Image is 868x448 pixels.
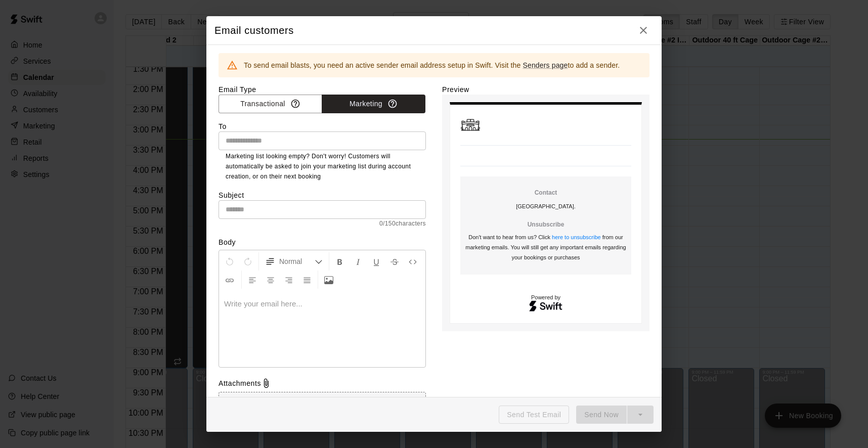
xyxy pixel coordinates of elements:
[331,252,349,271] button: Format Bold
[523,61,568,69] a: Senders page
[239,252,256,271] button: Redo
[219,84,426,95] label: Email Type
[279,256,315,266] span: Normal
[219,378,426,388] div: Attachments
[244,271,261,289] button: Left Align
[214,24,294,37] h5: Email customers
[460,295,631,300] p: Powered by
[552,234,601,240] a: here to unsubscribe
[320,271,337,289] button: Upload Image
[219,219,426,229] span: 0 / 150 characters
[464,232,627,262] p: Don't want to hear from us? Click from our marketing emails. You will still get any important ema...
[221,271,238,289] button: Insert Link
[442,84,649,95] label: Preview
[280,271,297,289] button: Right Align
[576,406,654,424] div: split button
[261,252,327,271] button: Formatting Options
[226,152,419,182] p: Marketing list looking empty? Don't worry! Customers will automatically be asked to join your mar...
[368,252,385,271] button: Format Underline
[298,271,316,289] button: Justify Align
[350,252,367,271] button: Format Italics
[464,220,627,229] p: Unsubscribe
[464,200,627,212] p: [GEOGRAPHIC_DATA] .
[219,237,426,247] label: Body
[404,252,421,271] button: Insert Code
[219,121,227,131] label: To
[219,190,426,200] label: Subject
[262,271,279,289] button: Center Align
[221,252,238,271] button: Undo
[219,95,322,113] button: Transactional
[464,189,627,197] p: Contact
[529,299,563,313] img: Swift logo
[322,95,425,113] button: Marketing
[244,56,620,74] div: To send email blasts, you need an active sender email address setup in Swift. Visit the to add a ...
[386,252,403,271] button: Format Strikethrough
[460,115,481,135] img: Hill Country Performance Center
